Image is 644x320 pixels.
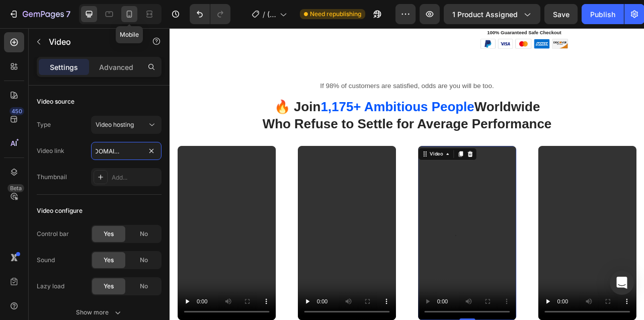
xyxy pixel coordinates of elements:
iframe: Design area [170,28,644,320]
div: Control bar [37,229,69,238]
button: 1 product assigned [444,4,540,24]
p: 100% Guaranteed Safe Checkout [338,1,564,12]
button: Publish [582,4,624,24]
div: Type [37,120,51,129]
span: No [140,229,148,238]
div: Video source [37,97,74,106]
span: Yes [104,282,114,291]
span: Yes [104,229,114,238]
div: Undo/Redo [190,4,230,24]
button: Video hosting [91,116,162,134]
div: Add... [112,173,159,182]
p: 7 [66,8,70,20]
input: Insert video url here [91,142,162,160]
div: Show more [76,307,123,317]
button: Save [544,4,578,24]
div: Open Intercom Messenger [610,271,634,295]
div: Publish [590,9,615,20]
div: Video link [37,146,64,155]
img: gempages_563064483002450955-10fbd893-525f-4bf5-b7e6-3daacba15895.png [394,13,508,27]
span: No [140,282,148,291]
p: Video [49,36,134,48]
div: 450 [10,107,24,115]
p: Settings [50,62,78,72]
div: Lazy load [37,282,64,291]
span: Save [553,10,570,19]
span: Yes [104,256,114,265]
span: 1 product assigned [452,9,518,20]
div: Video [329,155,349,165]
span: No [140,256,148,265]
span: / [263,9,265,20]
div: Beta [8,184,24,192]
span: Need republishing [310,10,361,19]
button: 7 [4,4,75,24]
span: 1,175+ Ambitious People [192,91,388,109]
p: Advanced [99,62,133,72]
span: (New) DIGITAL PRODUCT SALES PAGE TEMPLATE | [PERSON_NAME] Planes [267,9,276,20]
p: If 98% of customers are satisfied, odds are you will be too. [1,68,603,79]
div: Thumbnail [37,173,67,182]
span: Video hosting [96,121,134,128]
div: Video configure [37,206,83,215]
div: Sound [37,256,55,265]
